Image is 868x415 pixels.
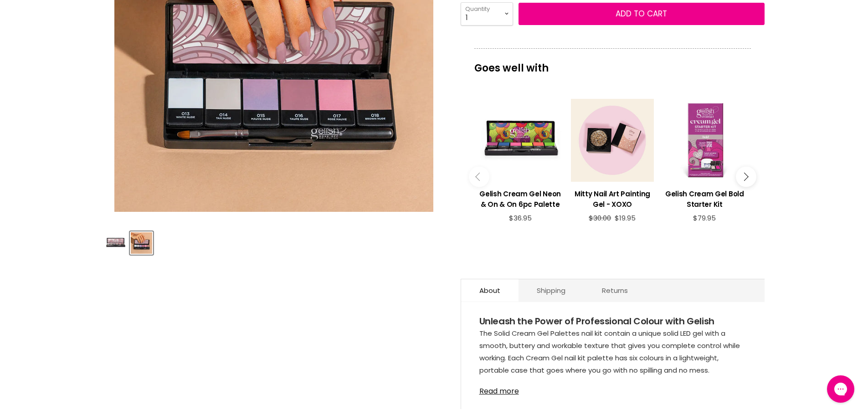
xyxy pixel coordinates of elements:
[479,382,746,395] a: Read more
[589,213,611,223] span: $30.00
[103,229,446,255] div: Product thumbnails
[584,279,646,302] a: Returns
[461,2,513,25] select: Quantity
[663,189,746,210] h3: Gelish Cream Gel Bold Starter Kit
[663,182,746,214] a: View product:Gelish Cream Gel Bold Starter Kit
[616,8,667,19] span: Add to cart
[131,232,152,254] img: Gelish Cream Gel Put It In Neutral 6pc Palette
[461,279,519,302] a: About
[479,189,562,210] h3: Gelish Cream Gel Neon & On & On 6pc Palette
[474,48,751,78] p: Goes well with
[615,213,636,223] span: $19.95
[571,189,654,210] h3: Mitty Nail Art Painting Gel - XOXO
[509,213,532,223] span: $36.95
[519,3,765,26] button: Add to cart
[479,182,562,214] a: View product:Gelish Cream Gel Neon & On & On 6pc Palette
[571,182,654,214] a: View product:Mitty Nail Art Painting Gel - XOXO
[105,232,126,254] img: Gelish Cream Gel Put It In Neutral 6pc Palette
[479,327,746,378] p: The Solid Cream Gel Palettes nail kit contain a unique solid LED gel with a smooth, buttery and w...
[130,231,153,255] button: Gelish Cream Gel Put It In Neutral 6pc Palette
[104,231,127,255] button: Gelish Cream Gel Put It In Neutral 6pc Palette
[519,279,584,302] a: Shipping
[479,316,746,328] h4: Unleash the Power of Professional Colour with Gelish
[822,372,859,406] iframe: Gorgias live chat messenger
[693,213,716,223] span: $79.95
